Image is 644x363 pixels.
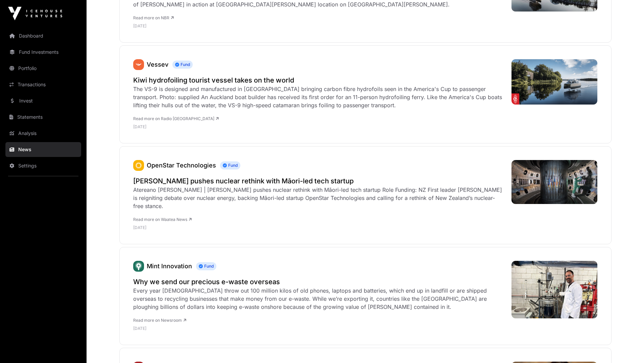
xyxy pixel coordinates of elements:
[133,160,144,171] img: OpenStar.svg
[133,85,505,109] div: The VS-9 is designed and manufactured in [GEOGRAPHIC_DATA] bringing carbon fibre hydrofoils seen ...
[610,331,644,363] iframe: Chat Widget
[133,116,219,121] a: Read more on Radio [GEOGRAPHIC_DATA]
[133,59,144,70] a: Vessev
[133,124,505,130] p: [DATE]
[133,287,505,311] div: Every year [DEMOGRAPHIC_DATA] throw out 100 million kilos of old phones, laptops and batteries, w...
[511,59,598,105] img: 4K1JZTD_image_png.png
[133,318,186,323] a: Read more on Newsroom
[5,28,81,43] a: Dashboard
[5,77,81,92] a: Transactions
[8,7,62,20] img: Icehouse Ventures Logo
[147,61,168,68] a: Vessev
[133,277,505,287] a: Why we send our precious e-waste overseas
[5,158,81,173] a: Settings
[133,75,505,85] a: Kiwi hydrofoiling tourist vessel takes on the world
[147,263,192,270] a: Mint Innovation
[133,15,174,20] a: Read more on NBR
[5,93,81,108] a: Invest
[5,110,81,124] a: Statements
[5,61,81,76] a: Portfolio
[133,176,505,186] a: [PERSON_NAME] pushes nuclear rethink with Māori-led tech startup
[511,160,598,204] img: Winston-Peters-pushes-nuclear-rethink-with-Maori-led-tech-startup.jpg
[133,326,505,331] p: [DATE]
[133,261,144,272] img: Mint.svg
[133,59,144,70] img: SVGs_Vessev.svg
[147,162,216,169] a: OpenStar Technologies
[5,142,81,157] a: News
[172,61,193,69] span: Fund
[133,225,505,230] p: [DATE]
[220,161,240,169] span: Fund
[133,186,505,210] div: Atereano [PERSON_NAME] | [PERSON_NAME] pushes nuclear rethink with Māori-led tech startup Role Fu...
[133,217,192,222] a: Read more on Waatea News
[5,45,81,60] a: Fund Investments
[5,126,81,141] a: Analysis
[196,262,216,270] span: Fund
[133,160,144,171] a: OpenStar Technologies
[133,23,505,29] p: [DATE]
[511,261,598,318] img: thumbnail_IMG_0015-e1756688335121.jpg
[133,261,144,272] a: Mint Innovation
